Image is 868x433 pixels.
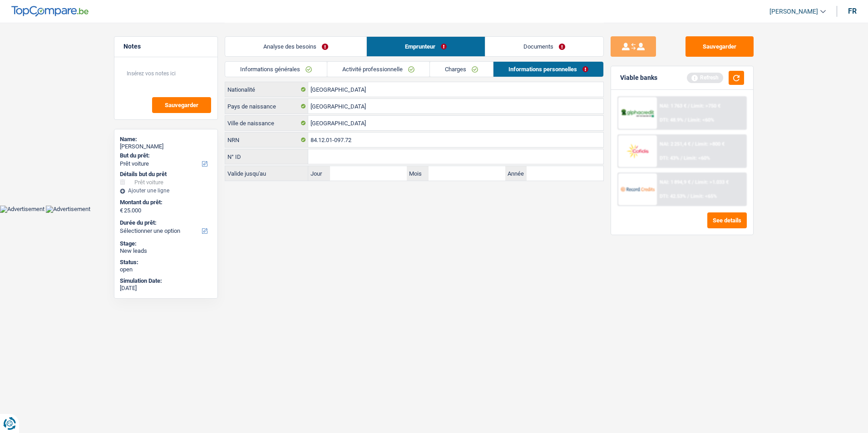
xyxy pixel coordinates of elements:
a: Informations personnelles [493,62,603,77]
span: Limit: <60% [684,155,710,161]
img: AlphaCredit [621,108,654,118]
div: Viable banks [620,74,657,82]
div: New leads [120,247,212,255]
div: Refresh [687,73,723,83]
span: Limit: >800 € [695,141,725,147]
span: DTI: 42.53% [660,193,686,199]
div: Simulation Date: [120,277,212,285]
div: [DATE] [120,285,212,292]
span: DTI: 48.9% [660,117,683,123]
div: Stage: [120,240,212,247]
input: AAAA [527,166,603,181]
img: Advertisement [46,206,90,213]
input: MM [429,166,505,181]
span: NAI: 2 251,4 € [660,141,690,147]
label: But du prêt: [120,152,210,159]
span: Limit: >1.033 € [695,179,729,185]
label: Ville de naissance [225,116,308,130]
a: [PERSON_NAME] [762,4,826,19]
input: 12.12.12-123.12 [308,133,603,147]
img: TopCompare Logo [11,6,89,17]
span: / [685,117,686,123]
label: Jour [308,166,330,181]
span: Sauvegarder [165,102,198,108]
label: Nationalité [225,82,308,97]
label: Mois [407,166,429,181]
a: Emprunteur [367,37,485,56]
label: NRN [225,133,308,147]
input: Belgique [308,99,603,113]
img: Cofidis [621,143,654,159]
label: Valide jusqu'au [225,166,308,181]
span: / [687,193,689,199]
span: [PERSON_NAME] [769,8,818,15]
img: Record Credits [621,181,654,197]
input: 590-1234567-89 [308,149,603,164]
span: NAI: 1 894,9 € [660,179,690,185]
button: Sauvegarder [152,97,211,113]
label: N° ID [225,149,308,164]
input: JJ [330,166,407,181]
span: / [692,141,694,147]
span: / [692,179,694,185]
div: [PERSON_NAME] [120,143,212,150]
span: Limit: <65% [690,193,717,199]
button: Sauvegarder [686,36,754,57]
div: Ajouter une ligne [120,187,212,194]
div: Name: [120,136,212,143]
a: Activité professionnelle [327,62,429,77]
a: Documents [485,37,603,56]
a: Analyse des besoins [225,37,366,56]
div: Détails but du prêt [120,171,212,178]
input: Belgique [308,82,603,97]
span: € [120,207,123,214]
label: Montant du prêt: [120,199,210,206]
h5: Notes [123,43,208,50]
a: Charges [430,62,493,77]
label: Année [505,166,527,181]
a: Informations générales [225,62,327,77]
span: Limit: <60% [688,117,714,123]
div: fr [848,7,857,15]
button: See details [707,212,747,228]
label: Durée du prêt: [120,219,210,226]
label: Pays de naissance [225,99,308,113]
div: open [120,266,212,273]
span: / [688,103,690,109]
span: NAI: 1 763 € [660,103,686,109]
span: / [681,155,682,161]
span: DTI: 43% [660,155,679,161]
span: Limit: >750 € [691,103,720,109]
div: Status: [120,259,212,266]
